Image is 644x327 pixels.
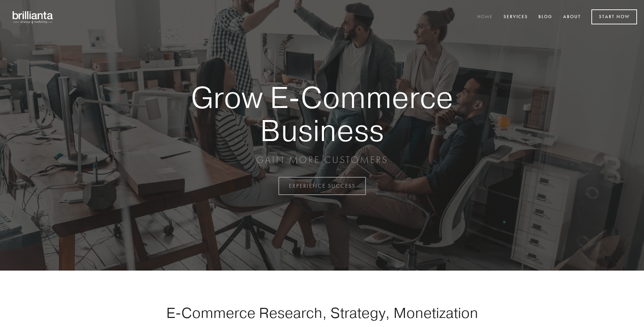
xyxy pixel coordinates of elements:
a: About [559,11,585,23]
strong: Grow E-Commerce Business [167,81,477,147]
p: GAIN MORE CUSTOMERS [167,154,477,166]
a: EXPERIENCE SUCCESS [278,177,366,195]
a: Services [499,11,532,23]
a: Start Now [591,9,637,24]
img: brillianta - research, strategy, marketing [7,7,59,27]
h1: E-Commerce Research, Strategy, Monetization [144,304,500,321]
a: Home [473,11,497,23]
a: Blog [534,11,557,23]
